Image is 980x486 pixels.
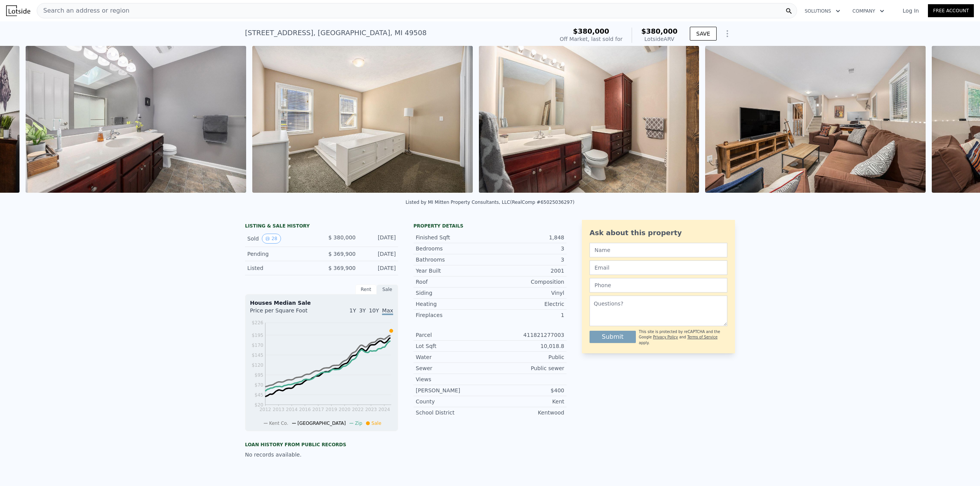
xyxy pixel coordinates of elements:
div: Ask about this property [590,228,727,238]
button: Solutions [799,4,846,18]
div: Siding [416,289,490,297]
div: Public sewer [490,364,564,372]
div: Listed [247,264,315,272]
tspan: 2019 [325,407,337,412]
tspan: $20 [255,402,263,408]
div: Public [490,353,564,361]
a: Free Account [928,4,974,17]
div: Off Market, last sold for [560,35,622,43]
div: Property details [413,223,567,229]
div: $400 [490,387,564,394]
div: Vinyl [490,289,564,297]
span: 1Y [350,307,356,314]
div: Year Built [416,267,490,275]
button: Company [846,4,890,18]
div: Sale [377,284,398,294]
div: Lot Sqft [416,342,490,350]
div: Price per Square Foot [250,307,322,319]
tspan: $120 [252,362,263,368]
tspan: 2023 [365,407,377,412]
span: $380,000 [573,27,609,35]
div: [STREET_ADDRESS] , [GEOGRAPHIC_DATA] , MI 49508 [245,28,426,38]
div: Electric [490,300,564,308]
div: 411821277003 [490,331,564,339]
div: County [416,398,490,405]
tspan: 2024 [378,407,390,412]
div: No records available. [245,451,398,458]
div: Roof [416,278,490,286]
div: 3 [490,245,564,252]
tspan: $45 [255,392,263,398]
button: SAVE [690,27,717,41]
img: Lotside [6,5,30,16]
a: Privacy Policy [653,335,678,339]
span: Sale [371,421,381,426]
img: Sale: 167208071 Parcel: 127723455 [26,46,246,193]
img: Sale: 167208071 Parcel: 127723455 [252,46,473,193]
tspan: 2013 [273,407,284,412]
tspan: 2020 [339,407,351,412]
a: Terms of Service [687,335,717,339]
tspan: 2022 [352,407,364,412]
div: Views [416,375,490,383]
span: $380,000 [641,27,678,35]
div: School District [416,409,490,416]
tspan: $70 [255,382,263,388]
div: 10,018.8 [490,342,564,350]
div: Fireplaces [416,311,490,319]
div: [DATE] [362,234,396,244]
div: Finished Sqft [416,234,490,241]
div: This site is protected by reCAPTCHA and the Google and apply. [639,329,727,346]
div: Bedrooms [416,245,490,252]
span: Max [382,307,393,315]
div: Sold [247,234,315,244]
img: Sale: 167208071 Parcel: 127723455 [479,46,699,193]
div: Bathrooms [416,256,490,263]
div: Water [416,353,490,361]
tspan: $170 [252,343,263,348]
span: Zip [355,421,362,426]
tspan: 2012 [260,407,271,412]
div: Parcel [416,331,490,339]
tspan: $145 [252,353,263,358]
tspan: 2016 [299,407,311,412]
span: Kent Co. [269,421,288,426]
div: Listed by MI Mitten Property Consultants, LLC (RealComp #65025036297) [405,200,574,205]
input: Phone [590,278,727,293]
img: Sale: 167208071 Parcel: 127723455 [705,46,926,193]
tspan: $226 [252,320,263,325]
div: Lotside ARV [641,35,678,43]
div: LISTING & SALE HISTORY [245,223,398,231]
div: 3 [490,256,564,263]
tspan: $195 [252,333,263,338]
div: [PERSON_NAME] [416,387,490,394]
div: Pending [247,250,315,258]
button: Show Options [720,26,735,41]
button: Submit [590,331,636,343]
tspan: 2014 [286,407,298,412]
tspan: $95 [255,372,263,378]
div: Rent [355,284,377,294]
div: Loan history from public records [245,442,398,448]
input: Email [590,260,727,275]
a: Log In [893,7,928,15]
span: [GEOGRAPHIC_DATA] [297,421,346,426]
span: 10Y [369,307,379,314]
div: Kentwood [490,409,564,416]
span: Search an address or region [37,6,129,15]
span: $ 369,900 [328,265,356,271]
div: [DATE] [362,264,396,272]
div: Sewer [416,364,490,372]
span: 3Y [359,307,366,314]
div: Composition [490,278,564,286]
div: 1,848 [490,234,564,241]
div: Houses Median Sale [250,299,393,307]
span: $ 380,000 [328,234,356,241]
input: Name [590,243,727,257]
button: View historical data [262,234,281,244]
span: $ 369,900 [328,251,356,257]
div: 2001 [490,267,564,275]
div: 1 [490,311,564,319]
tspan: 2017 [312,407,324,412]
div: Kent [490,398,564,405]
